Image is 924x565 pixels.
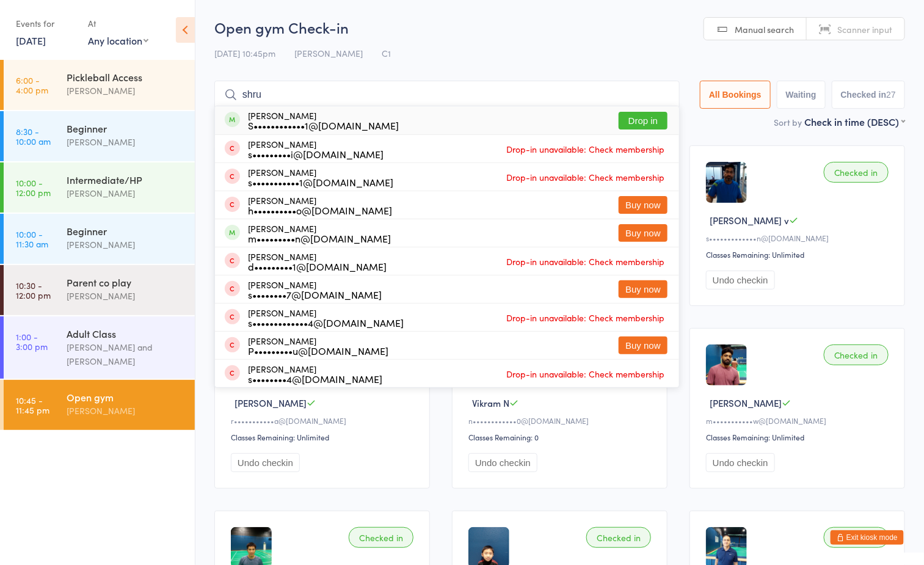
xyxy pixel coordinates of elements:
[503,365,668,383] span: Drop-in unavailable: Check membership
[804,115,905,128] div: Check in time (DESC)
[706,453,775,472] button: Undo checkin
[706,233,892,243] div: s•••••••••••••n@[DOMAIN_NAME]
[248,280,382,299] div: [PERSON_NAME]
[294,47,363,59] span: [PERSON_NAME]
[706,249,892,260] div: Classes Remaining: Unlimited
[503,252,668,271] span: Drop-in unavailable: Check membership
[248,252,387,271] div: [PERSON_NAME]
[16,75,48,95] time: 6:00 - 4:00 pm
[214,17,905,37] h2: Open gym Check-in
[248,139,384,159] div: [PERSON_NAME]
[67,238,184,252] div: [PERSON_NAME]
[706,432,892,442] div: Classes Remaining: Unlimited
[248,205,392,215] div: h••••••••••o@[DOMAIN_NAME]
[4,380,195,430] a: 10:45 -11:45 pmOpen gym[PERSON_NAME]
[4,265,195,315] a: 10:30 -12:00 pmParent co play[PERSON_NAME]
[4,214,195,264] a: 10:00 -11:30 amBeginner[PERSON_NAME]
[619,112,668,129] button: Drop in
[248,167,393,187] div: [PERSON_NAME]
[248,364,382,384] div: [PERSON_NAME]
[4,162,195,213] a: 10:00 -12:00 pmIntermediate/HP[PERSON_NAME]
[248,318,404,327] div: s•••••••••••••4@[DOMAIN_NAME]
[16,395,49,415] time: 10:45 - 11:45 pm
[16,13,76,34] div: Events for
[503,308,668,327] span: Drop-in unavailable: Check membership
[619,224,668,242] button: Buy now
[16,280,51,300] time: 10:30 - 12:00 pm
[16,34,46,47] a: [DATE]
[248,233,391,243] div: m•••••••••n@[DOMAIN_NAME]
[468,432,655,442] div: Classes Remaining: 0
[67,122,184,135] div: Beginner
[248,111,399,130] div: [PERSON_NAME]
[231,415,417,426] div: r•••••••••••a@[DOMAIN_NAME]
[706,162,747,203] img: image1744935182.png
[4,111,195,161] a: 8:30 -10:00 amBeginner[PERSON_NAME]
[248,224,391,243] div: [PERSON_NAME]
[235,396,307,409] span: [PERSON_NAME]
[710,214,789,227] span: [PERSON_NAME] v
[67,390,184,404] div: Open gym
[67,327,184,340] div: Adult Class
[706,344,747,385] img: image1673574506.png
[248,195,392,215] div: [PERSON_NAME]
[88,13,148,34] div: At
[735,23,794,35] span: Manual search
[824,344,889,365] div: Checked in
[619,337,668,354] button: Buy now
[832,81,905,109] button: Checked in27
[700,81,771,109] button: All Bookings
[67,186,184,200] div: [PERSON_NAME]
[248,177,393,187] div: s•••••••••••1@[DOMAIN_NAME]
[619,280,668,298] button: Buy now
[706,271,775,290] button: Undo checkin
[67,289,184,303] div: [PERSON_NAME]
[67,404,184,418] div: [PERSON_NAME]
[468,453,537,472] button: Undo checkin
[774,116,802,128] label: Sort by
[710,396,782,409] span: [PERSON_NAME]
[231,432,417,442] div: Classes Remaining: Unlimited
[67,173,184,186] div: Intermediate/HP
[67,340,184,368] div: [PERSON_NAME] and [PERSON_NAME]
[777,81,826,109] button: Waiting
[67,84,184,98] div: [PERSON_NAME]
[586,527,651,548] div: Checked in
[67,70,184,84] div: Pickleball Access
[248,120,399,130] div: S••••••••••••1@[DOMAIN_NAME]
[248,290,382,299] div: s••••••••7@[DOMAIN_NAME]
[349,527,413,548] div: Checked in
[248,308,404,327] div: [PERSON_NAME]
[503,140,668,158] span: Drop-in unavailable: Check membership
[831,530,904,545] button: Exit kiosk mode
[619,196,668,214] button: Buy now
[16,332,48,351] time: 1:00 - 3:00 pm
[4,60,195,110] a: 6:00 -4:00 pmPickleball Access[PERSON_NAME]
[214,81,680,109] input: Search
[382,47,391,59] span: C1
[706,415,892,426] div: m•••••••••••w@[DOMAIN_NAME]
[16,178,51,197] time: 10:00 - 12:00 pm
[472,396,509,409] span: Vikram N
[67,275,184,289] div: Parent co play
[16,126,51,146] time: 8:30 - 10:00 am
[824,162,889,183] div: Checked in
[468,415,655,426] div: n••••••••••••0@[DOMAIN_NAME]
[248,346,388,355] div: P•••••••••u@[DOMAIN_NAME]
[886,90,896,100] div: 27
[248,374,382,384] div: s••••••••4@[DOMAIN_NAME]
[824,527,889,548] div: Checked in
[837,23,892,35] span: Scanner input
[231,453,300,472] button: Undo checkin
[4,316,195,379] a: 1:00 -3:00 pmAdult Class[PERSON_NAME] and [PERSON_NAME]
[67,224,184,238] div: Beginner
[248,336,388,355] div: [PERSON_NAME]
[67,135,184,149] div: [PERSON_NAME]
[248,149,384,159] div: s•••••••••i@[DOMAIN_NAME]
[503,168,668,186] span: Drop-in unavailable: Check membership
[214,47,275,59] span: [DATE] 10:45pm
[88,34,148,47] div: Any location
[16,229,48,249] time: 10:00 - 11:30 am
[248,261,387,271] div: d•••••••••1@[DOMAIN_NAME]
